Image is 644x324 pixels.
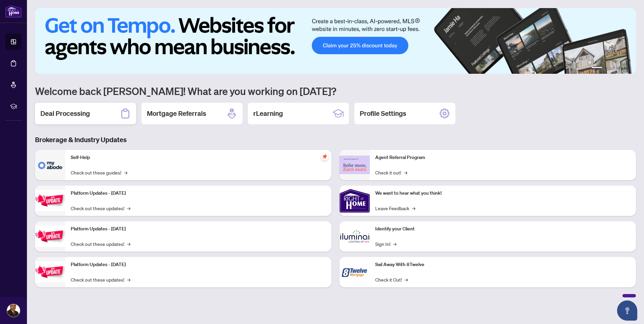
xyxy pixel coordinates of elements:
button: 1 [591,67,602,70]
span: pushpin [321,153,329,161]
img: Platform Updates - July 8, 2025 [35,226,65,247]
img: Self-Help [35,150,65,180]
a: Check out these guides!→ [71,169,127,176]
a: Check out these updates!→ [71,204,130,212]
h1: Welcome back [PERSON_NAME]! What are you working on [DATE]? [35,85,636,97]
span: → [127,276,130,283]
p: Platform Updates - [DATE] [71,225,326,233]
span: → [412,204,415,212]
a: Check out these updates!→ [71,276,130,283]
a: Check it out!→ [375,169,407,176]
p: Identify your Client [375,225,631,233]
span: → [124,169,127,176]
button: 3 [610,67,613,70]
img: Agent Referral Program [340,156,370,174]
h3: Brokerage & Industry Updates [35,135,636,144]
img: We want to hear what you think! [340,186,370,216]
img: Sail Away With 8Twelve [340,257,370,287]
img: Identify your Client [340,221,370,252]
p: Self-Help [71,154,326,161]
span: → [127,204,130,212]
h2: Profile Settings [360,109,406,118]
img: logo [5,5,22,18]
img: Platform Updates - June 23, 2025 [35,261,65,283]
p: Platform Updates - [DATE] [71,190,326,197]
p: Sail Away With 8Twelve [375,261,631,268]
p: Agent Referral Program [375,154,631,161]
h2: Mortgage Referrals [147,109,206,118]
span: → [405,276,408,283]
h2: Deal Processing [40,109,90,118]
a: Sign In!→ [375,240,396,248]
span: → [404,169,407,176]
img: Slide 0 [35,8,636,74]
a: Leave Feedback→ [375,204,415,212]
img: Profile Icon [7,304,20,317]
span: → [127,240,130,248]
button: 5 [621,67,624,70]
img: Platform Updates - July 21, 2025 [35,190,65,211]
a: Check it Out!→ [375,276,408,283]
button: Open asap [617,300,637,321]
span: → [393,240,396,248]
p: Platform Updates - [DATE] [71,261,326,268]
button: 4 [616,67,618,70]
button: 2 [605,67,608,70]
p: We want to hear what you think! [375,190,631,197]
button: 6 [626,67,629,70]
a: Check out these updates!→ [71,240,130,248]
h2: rLearning [253,109,283,118]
